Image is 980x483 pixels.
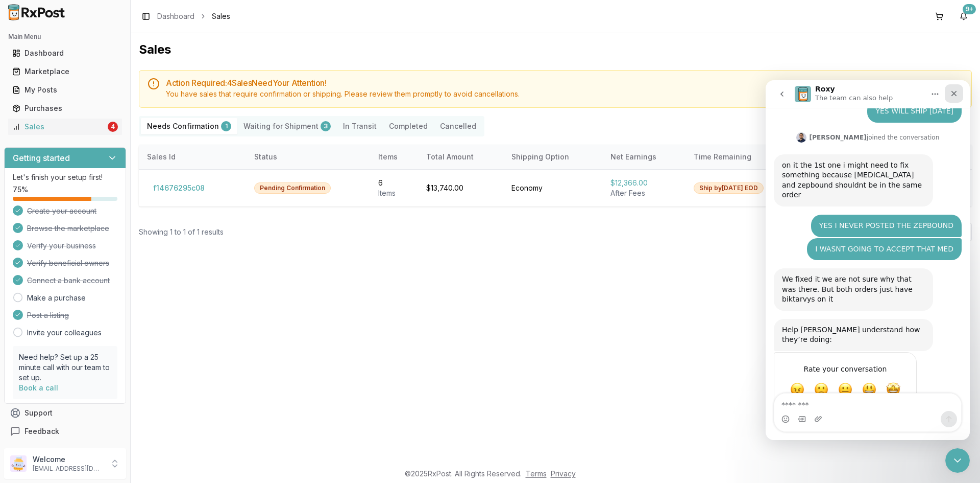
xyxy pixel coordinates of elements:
a: Dashboard [157,11,194,21]
div: 4 [108,122,118,132]
h5: Action Required: 4 Sale s Need Your Attention! [166,79,963,87]
span: 75 % [13,185,28,195]
div: Item s [378,188,410,198]
th: Items [370,145,418,169]
div: Dashboard [12,48,118,58]
button: Purchases [4,100,126,117]
span: Verify beneficial owners [27,258,109,268]
div: 3 [321,121,331,131]
a: Privacy [551,469,576,478]
div: You have sales that require confirmation or shipping. Please review them promptly to avoid cancel... [166,89,963,99]
div: After Fees [610,188,677,198]
span: Post a listing [27,310,69,320]
div: 6 [378,178,410,188]
div: Purchases [12,103,118,113]
div: Sales [12,122,106,132]
div: 1 [221,121,231,131]
th: Time Remaining [685,145,801,169]
button: Completed [383,118,434,134]
div: Ship by [DATE] EOD [694,182,764,194]
th: Sales Id [139,145,246,169]
button: My Posts [4,82,126,98]
iframe: Intercom live chat [945,448,970,473]
a: Marketplace [8,62,122,81]
button: Feedback [4,422,126,441]
div: $13,740.00 [426,183,495,193]
p: Need help? Set up a 25 minute call with our team to set up. [19,352,111,383]
div: 9+ [963,4,976,14]
span: Feedback [24,426,59,436]
a: Book a call [19,383,58,392]
img: User avatar [10,455,27,472]
th: Status [246,145,370,169]
button: f14676295c08 [147,180,211,196]
button: Sales4 [4,119,126,135]
img: RxPost Logo [4,4,69,20]
button: In Transit [337,118,383,134]
span: Create your account [27,206,96,216]
a: Terms [526,469,547,478]
h2: Main Menu [8,33,122,41]
span: Browse the marketplace [27,223,109,234]
button: Cancelled [434,118,482,134]
span: Sales [212,11,230,21]
button: Marketplace [4,63,126,80]
button: Dashboard [4,45,126,61]
th: Total Amount [418,145,503,169]
button: Needs Confirmation [141,118,237,134]
iframe: Intercom live chat [766,80,970,440]
button: Support [4,404,126,422]
th: Net Earnings [602,145,685,169]
p: Let's finish your setup first! [13,172,117,182]
div: Economy [511,183,594,193]
div: $12,366.00 [610,178,677,188]
div: Showing 1 to 1 of 1 results [139,227,224,237]
a: Dashboard [8,44,122,62]
div: Marketplace [12,66,118,77]
a: Make a purchase [27,293,86,303]
div: My Posts [12,85,118,95]
a: Invite your colleagues [27,328,102,338]
a: Sales4 [8,118,122,136]
h1: Sales [139,41,972,58]
span: Verify your business [27,241,96,251]
span: Connect a bank account [27,275,110,286]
